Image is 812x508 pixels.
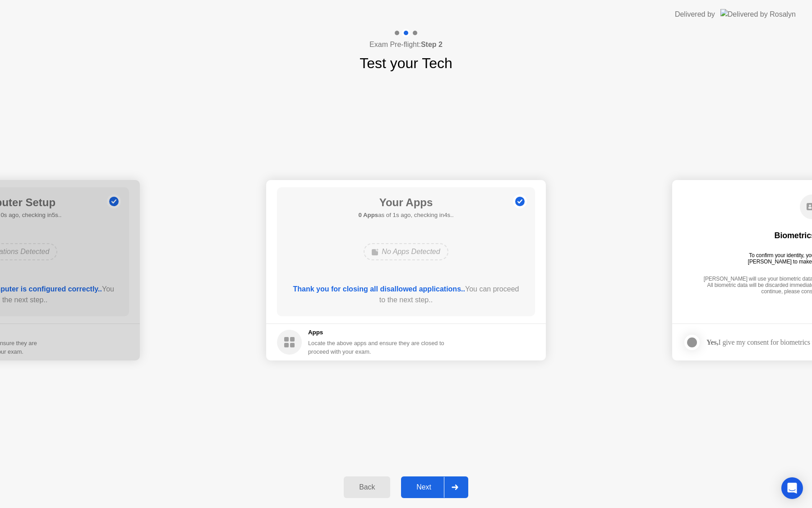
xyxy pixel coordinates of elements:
[364,243,448,260] div: No Apps Detected
[358,211,453,220] h5: as of 1s ago, checking in4s..
[358,212,378,218] b: 0 Apps
[401,476,468,498] button: Next
[290,284,522,305] div: You can proceed to the next step..
[308,328,445,337] h5: Apps
[404,483,444,491] div: Next
[293,285,465,293] b: Thank you for closing all disallowed applications..
[720,9,796,19] img: Delivered by Rosalyn
[675,9,715,20] div: Delivered by
[358,194,453,211] h1: Your Apps
[360,52,452,74] h1: Test your Tech
[421,41,443,48] b: Step 2
[369,39,443,50] h4: Exam Pre-flight:
[346,483,388,491] div: Back
[706,338,718,346] strong: Yes,
[308,339,445,356] div: Locate the above apps and ensure they are closed to proceed with your exam.
[781,477,803,499] div: Open Intercom Messenger
[344,476,390,498] button: Back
